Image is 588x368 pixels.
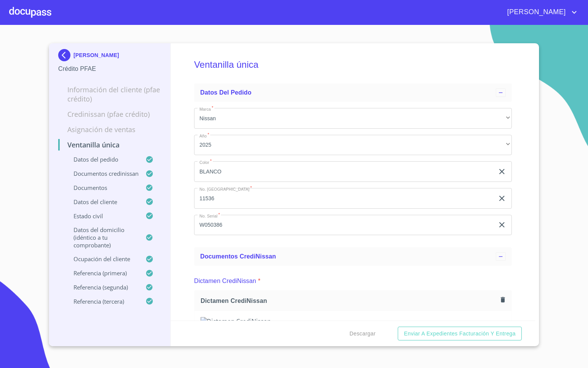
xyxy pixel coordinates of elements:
[58,49,161,64] div: [PERSON_NAME]
[194,276,256,286] p: Dictamen CrediNissan
[58,269,145,277] p: Referencia (primera)
[200,89,252,96] span: Datos del pedido
[58,226,145,249] p: Datos del domicilio (idéntico a tu comprobante)
[58,155,145,163] p: Datos del pedido
[58,64,161,74] p: Crédito PFAE
[58,85,161,103] p: Información del cliente (PFAE crédito)
[73,52,119,58] p: [PERSON_NAME]
[200,253,276,260] span: Documentos CrediNissan
[58,255,145,263] p: Ocupación del Cliente
[346,327,379,341] button: Descargar
[58,140,161,149] p: Ventanilla única
[58,170,145,177] p: Documentos CrediNissan
[58,198,145,206] p: Datos del cliente
[404,329,516,339] span: Enviar a Expedientes Facturación y Entrega
[58,110,161,119] p: Credinissan (PFAE crédito)
[194,135,512,155] div: 2025
[58,184,145,191] p: Documentos
[58,212,145,220] p: Estado Civil
[501,6,570,18] span: [PERSON_NAME]
[58,125,161,134] p: Asignación de Ventas
[497,220,506,229] button: clear input
[497,167,506,176] button: clear input
[58,49,73,61] img: Docupass spot blue
[194,49,512,80] h5: Ventanilla única
[194,247,512,266] div: Documentos CrediNissan
[350,329,376,339] span: Descargar
[194,83,512,102] div: Datos del pedido
[201,317,505,325] img: Dictamen CrediNissan
[501,6,579,18] button: account of current user
[58,298,145,305] p: Referencia (tercera)
[194,108,512,129] div: Nissan
[398,327,522,341] button: Enviar a Expedientes Facturación y Entrega
[58,283,145,291] p: Referencia (segunda)
[497,194,506,203] button: clear input
[201,297,498,305] span: Dictamen CrediNissan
